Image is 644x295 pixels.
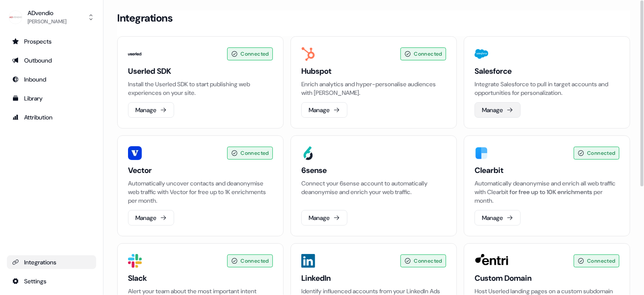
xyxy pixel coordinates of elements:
p: Install the Userled SDK to start publishing web experiences on your site. [128,80,273,97]
h3: Integrations [117,12,172,25]
div: Integrations [12,258,91,267]
span: for free up to 10K enrichments [510,188,592,196]
span: Connected [241,50,269,58]
h3: Custom Domain [475,273,619,283]
a: Go to integrations [7,274,96,288]
button: Manage [301,210,347,226]
div: Library [12,94,91,103]
span: Connected [587,149,616,157]
button: Manage [128,102,174,118]
span: Connected [414,257,442,265]
div: Settings [12,277,91,286]
span: Connected [241,257,269,265]
span: Connected [587,257,616,265]
button: Manage [128,210,174,226]
button: Manage [475,210,521,226]
div: Outbound [12,56,91,65]
h3: Salesforce [475,66,619,76]
button: Manage [301,102,347,118]
span: Connected [241,149,269,157]
h3: Slack [128,273,273,283]
p: Connect your 6sense account to automatically deanonymise and enrich your web traffic. [301,179,446,196]
button: ADvendio[PERSON_NAME] [7,7,96,28]
h3: Vector [128,165,273,176]
button: Manage [475,102,521,118]
p: Enrich analytics and hyper-personalise audiences with [PERSON_NAME]. [301,80,446,97]
h3: Userled SDK [128,66,273,76]
div: Prospects [12,37,91,46]
div: [PERSON_NAME] [28,17,66,26]
div: Inbound [12,75,91,84]
p: Integrate Salesforce to pull in target accounts and opportunities for personalization. [475,80,619,97]
a: Go to templates [7,91,96,105]
a: Go to prospects [7,35,96,48]
a: Go to outbound experience [7,53,96,67]
h3: Hubspot [301,66,446,76]
div: Automatically deanonymise and enrich all web traffic with Clearbit per month. [475,179,619,205]
a: Go to Inbound [7,72,96,86]
span: Connected [414,50,442,58]
a: Go to attribution [7,110,96,124]
div: ADvendio [28,9,66,17]
div: Attribution [12,113,91,122]
a: Go to integrations [7,255,96,269]
img: Vector image [128,146,142,160]
h3: LinkedIn [301,273,446,283]
p: Automatically uncover contacts and deanonymise web traffic with Vector for free up to 1K enrichme... [128,179,273,205]
h3: 6sense [301,165,446,176]
h3: Clearbit [475,165,619,176]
